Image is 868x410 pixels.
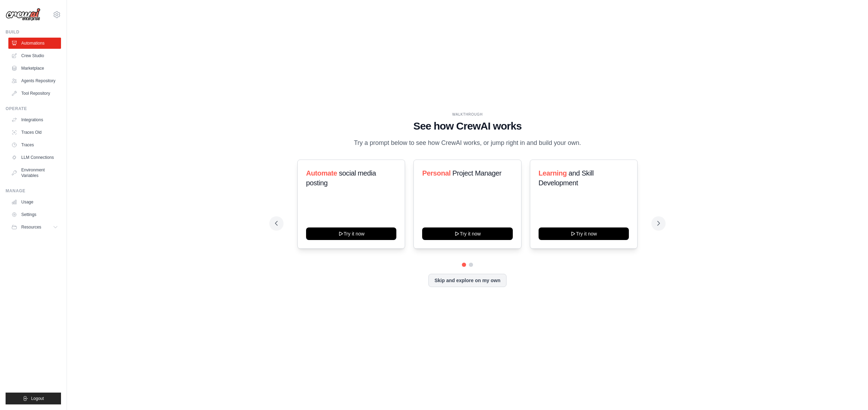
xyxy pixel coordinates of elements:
img: Logo [6,8,40,21]
div: WALKTHROUGH [275,112,660,117]
span: social media posting [306,169,376,187]
a: Settings [8,209,61,220]
a: Automations [8,38,61,49]
a: Agents Repository [8,75,61,86]
a: LLM Connections [8,152,61,163]
a: Traces Old [8,127,61,138]
a: Integrations [8,114,61,125]
span: Automate [306,169,337,177]
a: Traces [8,139,61,150]
div: Build [6,29,61,35]
span: Resources [21,224,41,230]
button: Logout [6,393,61,404]
span: Personal [422,169,450,177]
span: Logout [31,396,44,401]
span: Project Manager [452,169,502,177]
p: Try a prompt below to see how CrewAI works, or jump right in and build your own. [350,138,585,148]
a: Usage [8,196,61,208]
span: Learning [539,169,567,177]
a: Marketplace [8,63,61,74]
button: Try it now [306,227,396,240]
h1: See how CrewAI works [275,120,660,132]
div: Operate [6,106,61,111]
button: Try it now [422,227,512,240]
a: Tool Repository [8,88,61,99]
button: Try it now [539,227,629,240]
a: Crew Studio [8,50,61,61]
span: and Skill Development [539,169,594,187]
div: Manage [6,188,61,194]
button: Resources [8,222,61,233]
button: Skip and explore on my own [428,274,506,287]
a: Environment Variables [8,164,61,181]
